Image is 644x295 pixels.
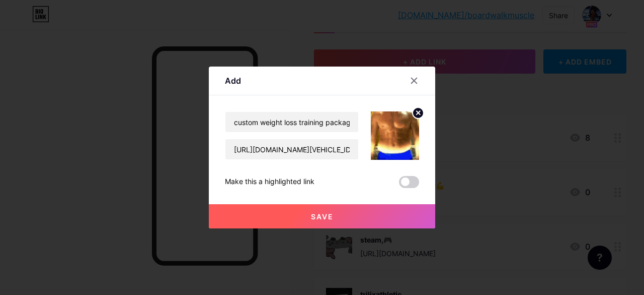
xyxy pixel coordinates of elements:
button: Save [209,204,435,228]
img: link_thumbnail [371,111,419,160]
input: URL [225,139,358,159]
div: Make this a highlighted link [225,176,314,188]
span: Save [311,212,334,221]
input: Title [225,112,358,132]
div: Add [225,75,241,87]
